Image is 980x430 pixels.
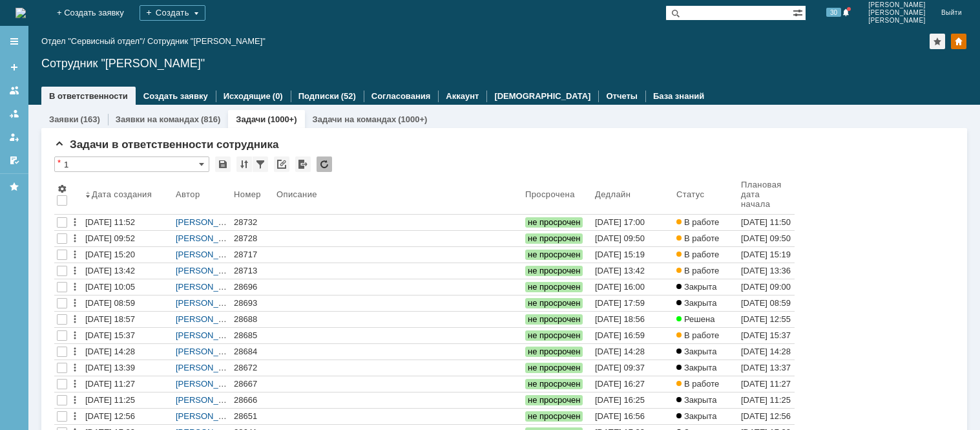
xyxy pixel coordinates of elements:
a: [DATE] 16:25 [592,392,674,408]
a: Аккаунт [446,91,479,101]
a: [DATE] 15:37 [83,328,173,343]
a: Заявки на командах [4,80,25,101]
a: [DATE] 14:28 [83,344,173,360]
a: [DATE] 18:57 [83,312,173,327]
a: [PERSON_NAME] [176,347,245,356]
span: Расширенный поиск [793,6,806,18]
span: В работе [676,233,719,243]
a: В работе [674,231,738,246]
div: [DATE] 15:37 [85,330,135,340]
a: [DATE] 11:50 [738,215,795,230]
div: 28728 [234,233,271,244]
span: В работе [676,250,719,259]
span: не просрочен [525,347,583,357]
a: [DATE] 08:59 [738,296,795,311]
div: [DATE] 11:25 [741,395,791,405]
a: [DATE] 11:25 [83,392,173,408]
div: Действия [70,266,80,276]
div: 28666 [234,395,271,405]
div: [DATE] 08:59 [741,298,791,308]
span: Настройки [57,184,67,194]
div: [DATE] 11:25 [85,395,135,405]
a: В работе [674,215,738,230]
div: Действия [70,363,80,373]
a: В работе [674,263,738,279]
a: [DATE] 18:56 [592,312,674,327]
div: 28672 [234,363,271,373]
a: [DATE] 16:00 [592,279,674,295]
a: Заявки на командах [116,114,199,124]
div: Действия [70,379,80,389]
a: Решена [674,312,738,327]
a: [DEMOGRAPHIC_DATA] [494,91,590,101]
a: [DATE] 15:37 [738,328,795,343]
a: В ответственности [49,91,128,101]
div: [DATE] 16:00 [595,282,645,292]
div: [DATE] 16:56 [595,411,645,421]
a: [DATE] 12:56 [83,409,173,424]
div: Действия [70,347,80,357]
div: 28717 [234,250,271,260]
div: [DATE] 08:59 [85,298,135,308]
span: не просрочен [525,233,583,244]
a: [PERSON_NAME] [176,298,245,308]
a: [DATE] 14:28 [592,344,674,360]
span: Закрыта [676,298,716,308]
div: [DATE] 09:37 [595,363,645,372]
span: Закрыта [676,363,716,372]
a: [DATE] 11:25 [738,392,795,408]
div: Сохранить вид [215,156,231,172]
div: [DATE] 17:59 [595,298,645,308]
div: [DATE] 09:52 [85,233,135,243]
a: Задачи [236,114,266,124]
div: Создать [140,5,205,21]
a: [DATE] 11:52 [83,215,173,230]
div: (1000+) [267,114,297,124]
a: [DATE] 09:00 [738,279,795,295]
div: Фильтрация... [253,156,268,172]
div: [DATE] 15:20 [85,250,135,259]
a: 28732 [231,215,274,230]
a: 28672 [231,360,274,376]
div: Действия [70,217,80,228]
a: не просрочен [523,296,592,311]
span: не просрочен [525,330,583,341]
div: Статус [676,189,705,199]
div: [DATE] 10:05 [85,282,135,292]
div: Действия [70,395,80,405]
div: 28688 [234,314,271,325]
span: [PERSON_NAME] [868,17,926,25]
span: [PERSON_NAME] [868,1,926,9]
a: [DATE] 17:59 [592,296,674,311]
a: Перейти на домашнюю страницу [16,8,26,18]
div: 28713 [234,266,271,276]
span: не просрочен [525,282,583,292]
div: 28651 [234,411,271,422]
div: [DATE] 09:00 [741,282,791,292]
a: [DATE] 12:56 [738,409,795,424]
div: 28693 [234,298,271,308]
a: Заявки в моей ответственности [4,103,25,124]
a: Закрыта [674,344,738,360]
a: 28688 [231,312,274,327]
div: (163) [80,114,99,124]
div: [DATE] 16:59 [595,330,645,340]
span: не просрочен [525,379,583,389]
th: Автор [173,177,231,215]
a: [PERSON_NAME] [176,217,245,227]
div: Изменить домашнюю страницу [951,34,966,49]
a: Закрыта [674,296,738,311]
a: [DATE] 11:27 [83,376,173,392]
a: 28666 [231,392,274,408]
div: Дата создания [92,189,154,199]
span: не просрочен [525,266,583,276]
div: Автор [176,189,201,199]
div: 28684 [234,347,271,357]
span: В работе [676,330,719,340]
a: Закрыта [674,409,738,424]
a: 28717 [231,247,274,263]
a: не просрочен [523,312,592,327]
a: не просрочен [523,247,592,263]
div: [DATE] 09:50 [741,233,791,243]
div: [DATE] 12:55 [741,314,791,324]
